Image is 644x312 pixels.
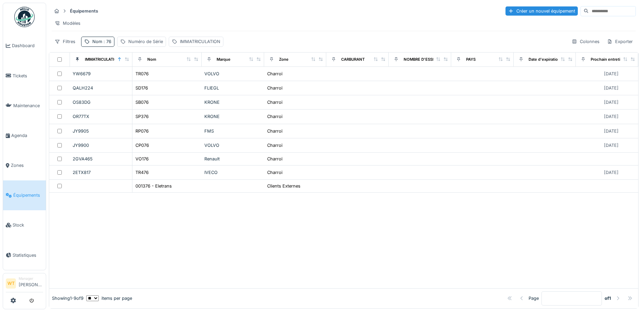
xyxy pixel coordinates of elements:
[204,128,261,134] div: FMS
[3,180,46,210] a: Équipements
[505,6,578,16] div: Créer un nouvel équipement
[466,57,476,62] div: PAYS
[13,192,43,198] span: Équipements
[3,210,46,240] a: Stock
[3,31,46,61] a: Dashboard
[279,57,289,62] div: Zone
[13,102,43,109] span: Maintenance
[267,99,282,105] div: Charroi
[128,38,163,45] div: Numéro de Série
[3,120,46,150] a: Agenda
[85,57,120,62] div: IMMATRICULATION
[529,295,539,301] div: Page
[67,8,101,14] strong: Équipements
[135,156,149,162] div: VO176
[73,71,129,77] div: YW6679
[604,71,619,77] div: [DATE]
[604,99,619,105] div: [DATE]
[73,113,129,120] div: OR77TX
[204,85,261,91] div: FLIEGL
[267,169,282,176] div: Charroi
[52,37,78,46] div: Filtres
[13,73,43,79] span: Tickets
[3,61,46,91] a: Tickets
[19,276,43,291] li: [PERSON_NAME]
[11,162,43,169] span: Zones
[604,142,619,149] div: [DATE]
[73,142,129,149] div: JY9900
[3,151,46,180] a: Zones
[204,113,261,120] div: KRONE
[267,142,282,149] div: Charroi
[135,113,149,120] div: SP376
[267,183,300,189] div: Clients Externes
[19,276,43,281] div: Manager
[52,18,84,28] div: Modèles
[267,85,282,91] div: Charroi
[73,128,129,134] div: JY9905
[267,71,282,77] div: Charroi
[135,99,149,105] div: SB076
[569,37,603,46] div: Colonnes
[204,156,261,162] div: Renault
[6,278,16,289] li: WT
[267,156,282,162] div: Charroi
[13,222,43,228] span: Stock
[92,38,111,45] div: Nom
[52,295,84,301] div: Showing 1 - 9 of 9
[73,99,129,105] div: OS83DG
[604,128,619,134] div: [DATE]
[135,142,149,149] div: CP076
[604,37,636,46] div: Exporter
[404,57,439,62] div: NOMBRE D'ESSIEU
[135,85,148,91] div: SD176
[267,113,282,120] div: Charroi
[73,85,129,91] div: QALH224
[3,240,46,270] a: Statistiques
[14,7,35,27] img: Badge_color-CXgf-gQk.svg
[204,142,261,149] div: VOLVO
[604,113,619,120] div: [DATE]
[135,71,149,77] div: TR076
[529,57,560,62] div: Date d'expiration
[73,169,129,176] div: 2ETX817
[13,252,43,258] span: Statistiques
[591,57,625,62] div: Prochain entretien
[135,169,149,176] div: TR476
[102,39,111,44] span: : 76
[135,128,149,134] div: RP076
[11,132,43,139] span: Agenda
[604,85,619,91] div: [DATE]
[3,91,46,120] a: Maintenance
[204,169,261,176] div: IVECO
[6,276,43,292] a: WT Manager[PERSON_NAME]
[204,71,261,77] div: VOLVO
[180,38,220,45] div: IMMATRICULATION
[604,169,619,176] div: [DATE]
[135,183,172,189] div: 001376 - Eletrans
[73,156,129,162] div: 2GVA465
[86,295,132,301] div: items per page
[147,57,156,62] div: Nom
[204,99,261,105] div: KRONE
[217,57,231,62] div: Marque
[267,128,282,134] div: Charroi
[605,295,611,301] strong: of 1
[12,42,43,49] span: Dashboard
[341,57,365,62] div: CARBURANT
